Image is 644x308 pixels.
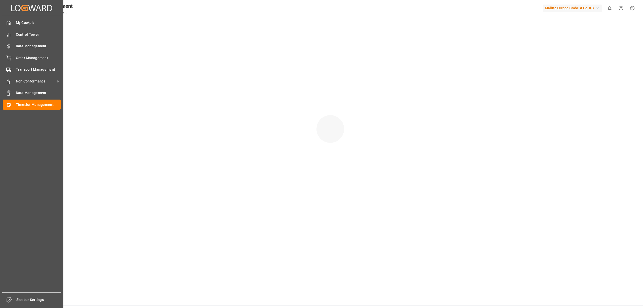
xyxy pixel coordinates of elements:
span: Transport Management [16,67,61,72]
a: Transport Management [3,65,61,74]
button: show 0 new notifications [604,3,615,14]
span: Sidebar Settings [16,297,61,302]
span: Non Conformance [16,79,56,84]
a: Timeslot Management [3,100,61,109]
a: Rate Management [3,41,61,51]
a: Data Management [3,88,61,98]
span: Timeslot Management [16,102,61,107]
span: Control Tower [16,32,61,37]
a: Order Management [3,53,61,63]
a: My Cockpit [3,18,61,28]
span: Data Management [16,90,61,96]
button: Melitta Europa GmbH & Co. KG [543,3,604,13]
span: Rate Management [16,43,61,49]
div: Melitta Europa GmbH & Co. KG [543,5,602,12]
span: My Cockpit [16,20,61,25]
span: Order Management [16,55,61,61]
button: Help Center [615,3,627,14]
